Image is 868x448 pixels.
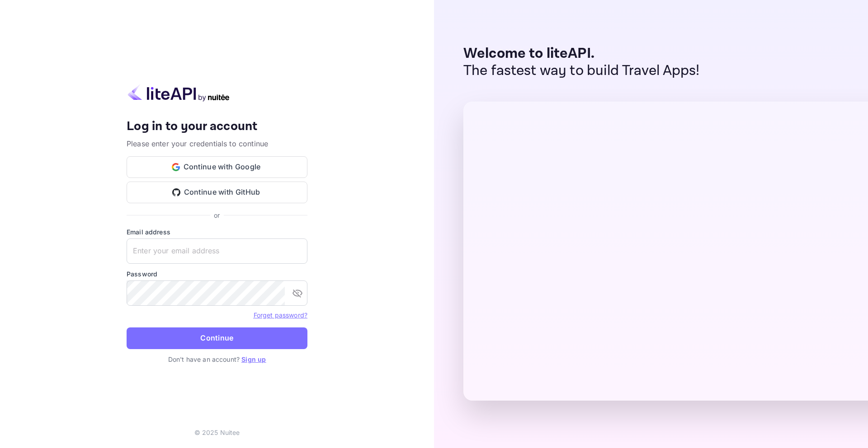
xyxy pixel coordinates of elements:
[127,327,307,349] button: Continue
[463,45,700,62] p: Welcome to liteAPI.
[241,355,266,363] a: Sign up
[214,210,220,220] p: or
[463,62,700,79] p: The fastest way to build Travel Apps!
[127,119,307,135] h4: Log in to your account
[127,182,307,203] button: Continue with GitHub
[127,238,307,264] input: Enter your email address
[288,284,307,302] button: toggle password visibility
[254,311,307,319] a: Forget password?
[127,269,307,279] label: Password
[127,138,307,149] p: Please enter your credentials to continue
[127,84,231,102] img: liteapi
[127,156,307,178] button: Continue with Google
[127,227,307,237] label: Email address
[254,310,307,319] a: Forget password?
[127,355,307,364] p: Don't have an account?
[194,428,240,437] p: © 2025 Nuitee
